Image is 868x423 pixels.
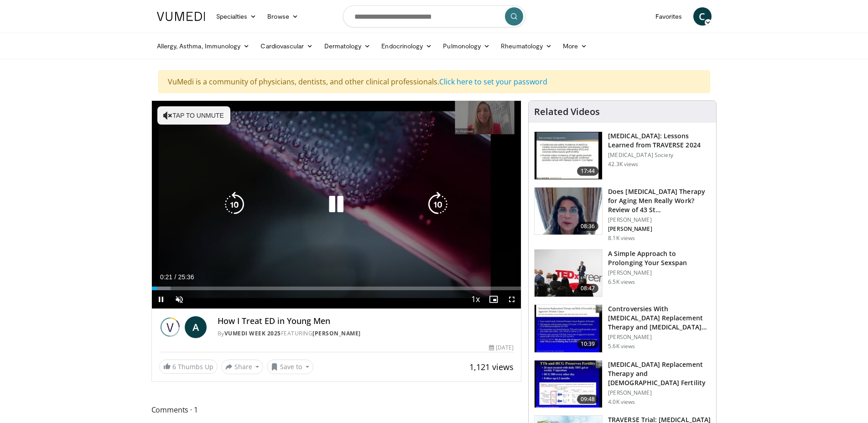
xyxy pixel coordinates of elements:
[535,360,602,408] img: 58e29ddd-d015-4cd9-bf96-f28e303b730c.150x105_q85_crop-smart_upscale.jpg
[319,37,376,55] a: Dermatology
[218,316,514,326] h4: How I Treat ED in Young Men
[221,360,264,374] button: Share
[267,360,313,374] button: Save to
[224,329,281,337] a: Vumedi Week 2025
[185,316,207,338] a: A
[534,131,711,180] a: 17:44 [MEDICAL_DATA]: Lessons Learned from TRAVERSE 2024 [MEDICAL_DATA] Society 42.3K views
[577,339,599,349] span: 10:39
[608,161,638,168] p: 42.3K views
[152,287,521,290] div: Progress Bar
[484,290,503,308] button: Enable picture-in-picture mode
[608,269,711,277] p: [PERSON_NAME]
[534,304,711,353] a: 10:39 Controversies With [MEDICAL_DATA] Replacement Therapy and [MEDICAL_DATA] Can… [PERSON_NAME]...
[152,101,521,309] video-js: Video Player
[608,304,711,332] h3: Controversies With [MEDICAL_DATA] Replacement Therapy and [MEDICAL_DATA] Can…
[608,360,711,387] h3: [MEDICAL_DATA] Replacement Therapy and [DEMOGRAPHIC_DATA] Fertility
[159,360,218,374] a: 6 Thumbs Up
[534,187,711,242] a: 08:36 Does [MEDICAL_DATA] Therapy for Aging Men Really Work? Review of 43 St… [PERSON_NAME] [PERS...
[608,334,711,341] p: [PERSON_NAME]
[175,273,177,281] span: /
[577,284,599,293] span: 08:47
[152,290,170,308] button: Pause
[218,329,514,338] div: By FEATURING
[608,235,635,242] p: 8.1K views
[577,167,599,176] span: 17:44
[437,37,495,55] a: Pulmonology
[608,278,635,286] p: 6.5K views
[608,249,711,267] h3: A Simple Approach to Prolonging Your Sexspan
[608,187,711,214] h3: Does [MEDICAL_DATA] Therapy for Aging Men Really Work? Review of 43 St…
[159,316,181,338] img: Vumedi Week 2025
[534,360,711,408] a: 09:48 [MEDICAL_DATA] Replacement Therapy and [DEMOGRAPHIC_DATA] Fertility [PERSON_NAME] 4.0K views
[557,37,593,55] a: More
[157,106,230,125] button: Tap to unmute
[535,305,602,352] img: 418933e4-fe1c-4c2e-be56-3ce3ec8efa3b.150x105_q85_crop-smart_upscale.jpg
[608,225,711,233] p: [PERSON_NAME]
[577,395,599,404] span: 09:48
[534,106,600,117] h4: Related Videos
[650,7,688,26] a: Favorites
[503,290,521,308] button: Fullscreen
[693,7,712,26] a: C
[535,188,602,235] img: 4d4bce34-7cbb-4531-8d0c-5308a71d9d6c.150x105_q85_crop-smart_upscale.jpg
[178,273,194,281] span: 25:36
[160,273,172,281] span: 0:21
[376,37,437,55] a: Endocrinology
[439,77,547,87] a: Click here to set your password
[466,290,484,308] button: Playback Rate
[157,12,205,21] img: VuMedi Logo
[262,7,304,26] a: Browse
[312,329,361,337] a: [PERSON_NAME]
[608,389,711,397] p: [PERSON_NAME]
[343,5,525,27] input: Search topics, interventions
[172,362,176,371] span: 6
[608,343,635,350] p: 5.6K views
[608,131,711,150] h3: [MEDICAL_DATA]: Lessons Learned from TRAVERSE 2024
[255,37,318,55] a: Cardiovascular
[608,398,635,406] p: 4.0K views
[495,37,557,55] a: Rheumatology
[535,132,602,179] img: 1317c62a-2f0d-4360-bee0-b1bff80fed3c.150x105_q85_crop-smart_upscale.jpg
[608,151,711,159] p: [MEDICAL_DATA] Society
[158,70,710,93] div: VuMedi is a community of physicians, dentists, and other clinical professionals.
[534,249,711,298] a: 08:47 A Simple Approach to Prolonging Your Sexspan [PERSON_NAME] 6.5K views
[469,361,514,372] span: 1,121 views
[535,250,602,297] img: c4bd4661-e278-4c34-863c-57c104f39734.150x105_q85_crop-smart_upscale.jpg
[608,216,711,224] p: [PERSON_NAME]
[151,404,522,416] span: Comments 1
[211,7,262,26] a: Specialties
[577,222,599,231] span: 08:36
[151,37,255,55] a: Allergy, Asthma, Immunology
[489,344,514,352] div: [DATE]
[170,290,188,308] button: Unmute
